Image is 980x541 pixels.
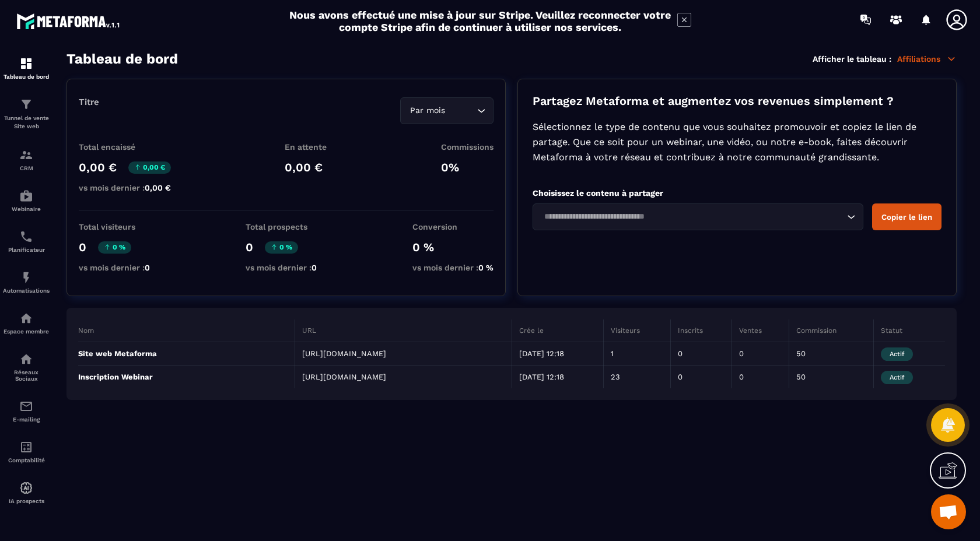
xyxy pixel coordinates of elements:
p: Total encaissé [79,142,171,152]
a: automationsautomationsEspace membre [3,303,50,343]
h3: Tableau de bord [66,51,178,67]
div: Search for option [400,97,494,124]
a: formationformationTableau de bord [3,48,50,89]
th: Statut [874,319,945,342]
td: [URL][DOMAIN_NAME] [295,342,512,366]
p: 0 % [98,241,131,254]
p: vs mois dernier : [79,263,150,272]
p: Commissions [441,142,494,152]
p: 0 % [265,241,298,254]
a: formationformationCRM [3,139,50,180]
p: 0,00 € [285,160,327,174]
span: 0 [311,263,317,272]
td: 1 [603,342,670,366]
th: Ventes [731,319,789,342]
p: 0,00 € [128,161,171,174]
td: 0 [671,342,732,366]
img: automations [19,270,33,284]
input: Search for option [448,104,474,117]
p: vs mois dernier : [79,183,171,192]
p: Planificateur [3,247,50,253]
p: CRM [3,165,50,171]
img: logo [16,10,121,31]
img: formation [19,97,33,111]
p: Réseaux Sociaux [3,369,50,382]
a: formationformationTunnel de vente Site web [3,89,50,139]
td: 23 [603,366,670,389]
img: social-network [19,352,33,366]
p: [DATE] 12:18 [519,349,596,358]
td: 0 [731,366,789,389]
span: Par mois [408,104,448,117]
a: social-networksocial-networkRéseaux Sociaux [3,343,50,391]
td: 50 [789,342,874,366]
a: automationsautomationsWebinaire [3,180,50,221]
p: 0 [79,240,86,254]
td: 0 [671,366,732,389]
div: Ouvrir le chat [931,494,966,529]
p: Afficher le tableau : [813,54,891,64]
input: Search for option [540,210,844,223]
th: Crée le [512,319,603,342]
h2: Nous avons effectué une mise à jour sur Stripe. Veuillez reconnecter votre compte Stripe afin de ... [289,9,671,33]
span: Actif [881,347,913,361]
a: automationsautomationsAutomatisations [3,262,50,303]
p: Choisissez le contenu à partager [533,188,942,198]
p: vs mois dernier : [246,263,317,272]
p: Tunnel de vente Site web [3,114,50,131]
p: Sélectionnez le type de contenu que vous souhaitez promouvoir et copiez le lien de partage. Que c... [533,120,942,165]
p: Tableau de bord [3,73,50,80]
p: Total prospects [246,222,317,231]
p: Webinaire [3,206,50,212]
p: [DATE] 12:18 [519,373,596,381]
span: Actif [881,371,913,384]
th: Commission [789,319,874,342]
a: schedulerschedulerPlanificateur [3,221,50,262]
div: Search for option [533,203,863,230]
td: [URL][DOMAIN_NAME] [295,366,512,389]
p: Site web Metaforma [78,349,288,358]
p: Partagez Metaforma et augmentez vos revenues simplement ? [533,94,942,108]
img: automations [19,481,33,495]
th: Inscrits [671,319,732,342]
a: accountantaccountantComptabilité [3,431,50,472]
th: Nom [78,319,295,342]
img: scheduler [19,230,33,244]
img: automations [19,189,33,203]
p: Espace membre [3,328,50,335]
p: Titre [79,97,99,107]
img: email [19,399,33,413]
p: Total visiteurs [79,222,150,231]
td: 0 [731,342,789,366]
a: emailemailE-mailing [3,391,50,431]
p: 0 % [412,240,494,254]
p: Comptabilité [3,457,50,463]
span: 0 % [478,263,494,272]
p: Inscription Webinar [78,373,288,381]
td: 50 [789,366,874,389]
th: Visiteurs [603,319,670,342]
th: URL [295,319,512,342]
p: 0% [441,160,494,174]
img: formation [19,57,33,71]
p: E-mailing [3,416,50,423]
img: formation [19,148,33,162]
p: IA prospects [3,498,50,504]
span: 0 [145,263,150,272]
img: automations [19,311,33,325]
p: En attente [285,142,327,152]
p: Automatisations [3,287,50,294]
p: Conversion [412,222,494,231]
p: 0 [246,240,253,254]
p: vs mois dernier : [412,263,494,272]
p: 0,00 € [79,160,117,174]
button: Copier le lien [872,203,942,230]
p: Affiliations [897,54,957,64]
span: 0,00 € [145,183,171,192]
img: accountant [19,440,33,454]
